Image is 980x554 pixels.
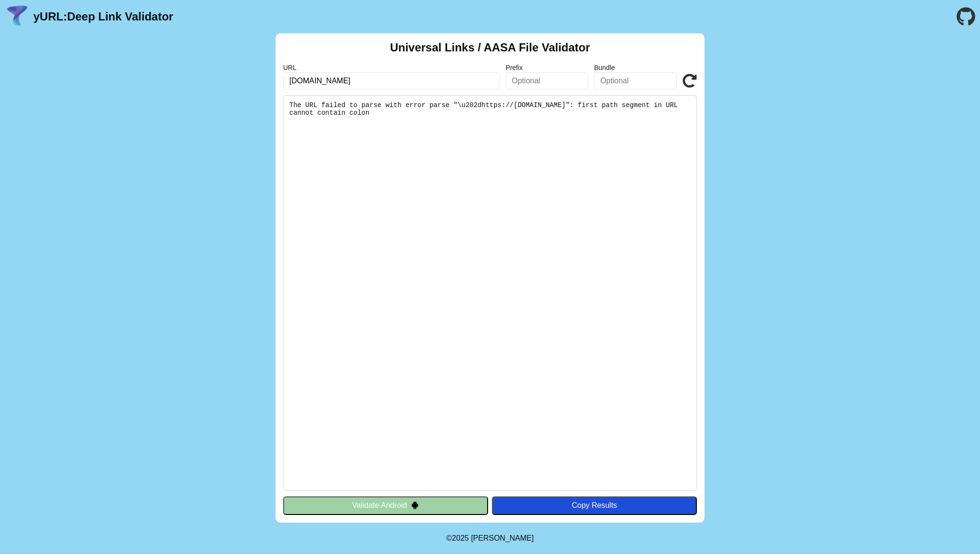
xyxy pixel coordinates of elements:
[33,10,173,23] a: yURL:Deep Link Validator
[594,64,677,71] label: Bundle
[446,523,533,554] footer: ©
[506,64,589,71] label: Prefix
[594,72,677,89] input: Optional
[492,496,697,514] button: Copy Results
[283,64,500,71] label: URL
[283,72,500,89] input: Required
[390,41,590,54] h2: Universal Links / AASA File Validator
[411,501,419,509] img: droidIcon.svg
[283,95,697,491] pre: The URL failed to parse with error parse "\u202dhttps://[DOMAIN_NAME]": first path segment in URL...
[506,72,589,89] input: Optional
[497,501,692,510] div: Copy Results
[283,496,488,514] button: Validate Android
[471,534,534,542] a: Michael Ibragimchayev's Personal Site
[5,4,30,29] img: yURL Logo
[452,534,469,542] span: 2025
